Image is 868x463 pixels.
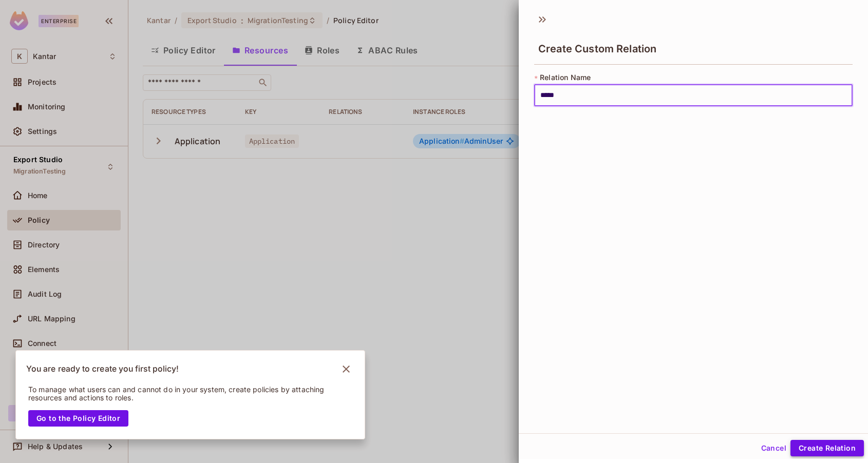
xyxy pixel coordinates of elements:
[790,440,864,456] button: Create Relation
[28,385,338,402] p: To manage what users can and cannot do in your system, create policies by attaching resources and...
[540,73,591,82] span: Relation Name
[28,410,128,427] button: Go to the Policy Editor
[757,440,790,456] button: Cancel
[538,43,656,55] span: Create Custom Relation
[26,364,179,374] p: You are ready to create you first policy!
